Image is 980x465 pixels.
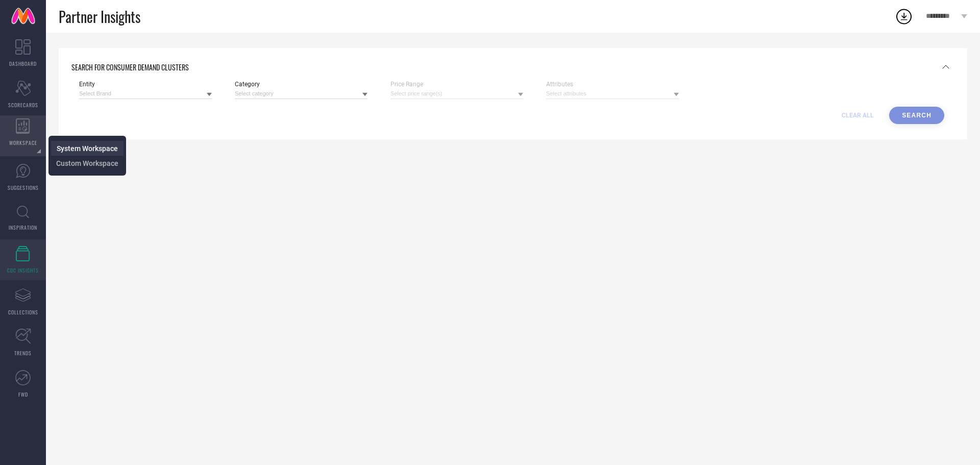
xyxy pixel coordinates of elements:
[8,184,39,191] span: SUGGESTIONS
[546,81,679,88] span: Attributes
[8,308,38,316] span: COLLECTIONS
[56,158,118,168] a: Custom Workspace
[9,139,37,146] span: WORKSPACE
[71,62,189,72] span: SEARCH FOR CONSUMER DEMAND CLUSTERS
[842,112,874,119] span: CLEAR ALL
[18,390,28,398] span: FWD
[235,81,367,88] span: Category
[390,81,523,88] span: Price Range
[59,6,140,27] span: Partner Insights
[9,60,37,67] span: DASHBOARD
[895,7,913,26] div: Open download list
[9,224,37,231] span: INSPIRATION
[235,88,367,99] input: Select category
[56,159,118,167] span: Custom Workspace
[8,101,38,109] span: SCORECARDS
[57,143,118,153] a: System Workspace
[14,349,32,357] span: TRENDS
[79,81,212,88] span: Entity
[57,144,118,153] span: System Workspace
[79,88,212,99] input: Select Brand
[7,266,39,274] span: CDC INSIGHTS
